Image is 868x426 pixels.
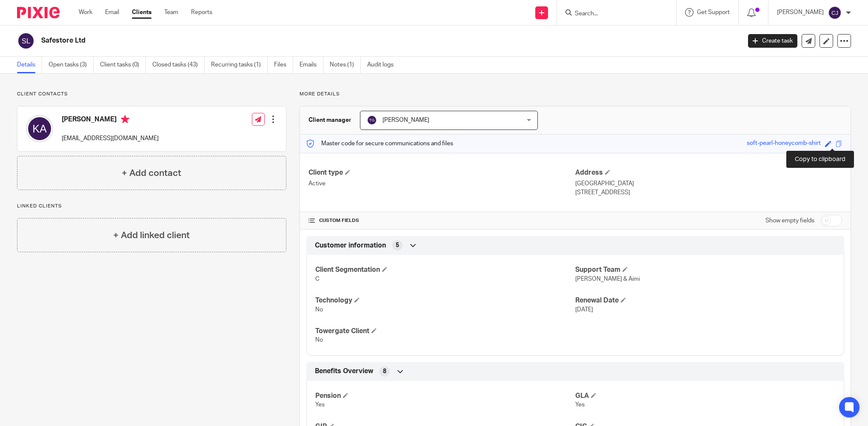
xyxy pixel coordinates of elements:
[315,307,323,313] span: No
[211,57,268,73] a: Recurring tasks (1)
[79,8,92,17] a: Work
[575,168,842,177] h4: Address
[17,7,60,18] img: Pixie
[308,179,575,188] p: Active
[26,115,53,142] img: svg%3E
[49,57,94,73] a: Open tasks (3)
[315,265,575,274] h4: Client Segmentation
[330,57,361,73] a: Notes (1)
[315,296,575,305] h4: Technology
[315,241,386,250] span: Customer information
[308,217,575,224] h4: CUSTOM FIELDS
[122,167,181,180] h4: + Add contact
[164,8,178,17] a: Team
[315,276,320,282] span: C
[315,367,373,376] span: Benefits Overview
[828,6,842,20] img: svg%3E
[132,8,151,17] a: Clients
[17,91,286,98] p: Client contacts
[367,115,377,125] img: svg%3E
[121,115,129,124] i: Primary
[765,216,814,225] label: Show empty fields
[575,296,835,305] h4: Renewal Date
[315,402,325,408] span: Yes
[41,36,597,45] h2: Safestore Ltd
[697,9,730,15] span: Get Support
[575,265,835,274] h4: Support Team
[315,327,575,336] h4: Towergate Client
[575,179,842,188] p: [GEOGRAPHIC_DATA]
[575,391,835,400] h4: GLA
[315,337,323,343] span: No
[100,57,146,73] a: Client tasks (0)
[62,115,159,126] h4: [PERSON_NAME]
[367,57,400,73] a: Audit logs
[17,57,42,73] a: Details
[747,139,821,149] div: soft-pearl-honeycomb-shirt
[17,32,35,50] img: svg%3E
[17,203,286,210] p: Linked clients
[308,168,575,177] h4: Client type
[383,367,386,376] span: 8
[105,8,119,17] a: Email
[748,34,797,48] a: Create task
[191,8,212,17] a: Reports
[306,139,453,148] p: Master code for secure communications and files
[315,391,575,400] h4: Pension
[274,57,293,73] a: Files
[383,117,429,123] span: [PERSON_NAME]
[308,116,351,124] h3: Client manager
[575,402,585,408] span: Yes
[575,307,593,313] span: [DATE]
[300,57,323,73] a: Emails
[152,57,205,73] a: Closed tasks (43)
[113,229,190,242] h4: + Add linked client
[62,134,159,143] p: [EMAIL_ADDRESS][DOMAIN_NAME]
[575,276,640,282] span: [PERSON_NAME] & Aimi
[300,91,851,98] p: More details
[575,188,842,197] p: [STREET_ADDRESS]
[574,10,651,18] input: Search
[777,8,824,17] p: [PERSON_NAME]
[396,241,399,250] span: 5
